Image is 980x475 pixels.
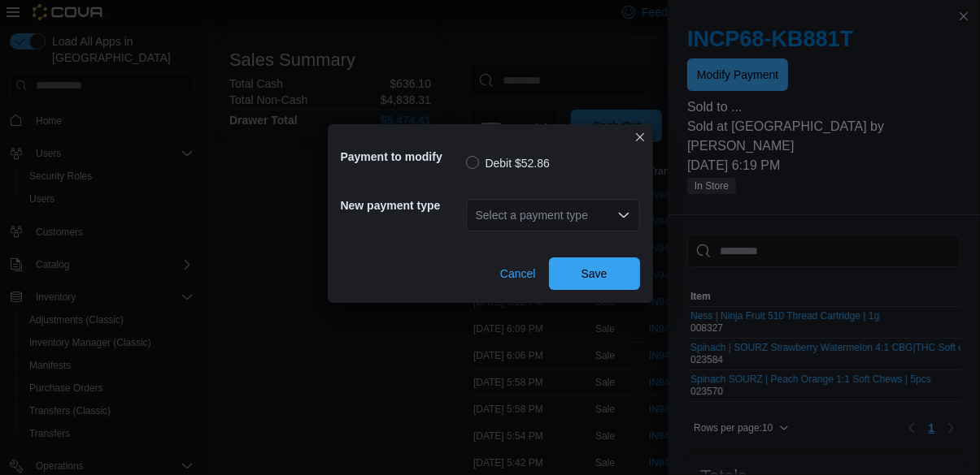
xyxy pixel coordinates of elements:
[500,266,536,282] span: Cancel
[549,257,640,290] button: Save
[494,257,542,290] button: Cancel
[466,153,550,173] label: Debit $52.86
[476,205,477,225] input: Accessible screen reader label
[630,127,650,147] button: Closes this modal window
[341,140,463,173] h5: Payment to modify
[341,189,463,222] h5: New payment type
[617,209,630,222] button: Open list of options
[581,266,608,282] span: Save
